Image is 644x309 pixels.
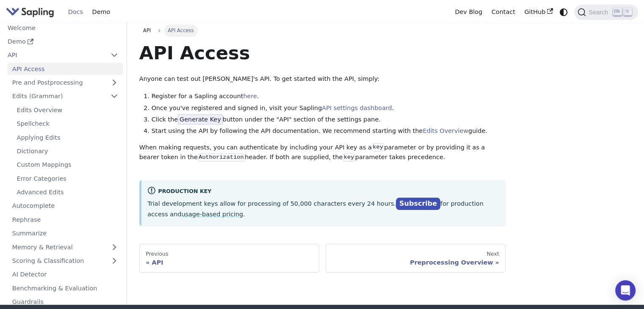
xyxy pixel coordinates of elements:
a: Error Categories [12,172,123,185]
a: Benchmarking & Evaluation [8,282,123,294]
li: Once you've registered and signed in, visit your Sapling . [152,103,506,113]
code: key [372,143,384,152]
p: When making requests, you can authenticate by including your API key as a parameter or by providi... [139,143,506,163]
a: usage-based pricing [181,211,243,218]
a: API Access [8,63,123,75]
h1: API Access [139,41,506,64]
button: Switch between dark and light mode (currently system mode) [558,6,570,18]
li: Click the button under the "API" section of the settings pane. [152,115,506,125]
a: Demo [3,36,123,48]
a: Dev Blog [450,6,486,19]
a: Edits (Grammar) [8,90,123,102]
a: Edits Overview [12,104,123,116]
span: API [143,28,151,33]
a: Subscribe [396,198,440,210]
a: Summarize [8,227,123,240]
div: Preprocessing Overview [332,259,499,266]
a: Rephrase [8,213,123,226]
span: API Access [164,25,198,36]
a: Dictionary [12,145,123,157]
a: Memory & Retrieval [8,241,123,253]
div: Production Key [147,186,500,196]
a: Spellcheck [12,118,123,130]
a: GitHub [520,6,557,19]
a: here [243,93,257,99]
div: Open Intercom Messenger [615,280,636,301]
nav: Breadcrumbs [139,25,506,36]
button: Collapse sidebar category 'API' [106,49,123,61]
li: Register for a Sapling account . [152,91,506,102]
a: NextPreprocessing Overview [326,244,506,273]
span: Generate Key [178,114,223,124]
a: API [3,49,106,61]
a: AI Detector [8,268,123,281]
a: Contact [487,6,520,19]
a: Demo [88,6,115,19]
a: API settings dashboard [322,105,392,111]
a: Sapling.ai [6,6,57,18]
a: Guardrails [8,296,123,308]
a: PreviousAPI [139,244,319,273]
p: Anyone can test out [PERSON_NAME]'s API. To get started with the API, simply: [139,74,506,84]
button: Search (Ctrl+K) [574,5,638,20]
span: Search [586,9,613,16]
a: Edits Overview [423,127,468,134]
kbd: K [623,8,632,16]
li: Start using the API by following the API documentation. We recommend starting with the guide. [152,126,506,136]
a: Applying Edits [12,131,123,143]
a: Custom Mappings [12,159,123,171]
a: API [139,25,155,36]
a: Advanced Edits [12,186,123,199]
img: Sapling.ai [6,6,54,18]
a: Welcome [3,22,123,34]
a: Docs [64,6,88,19]
div: Next [332,251,499,257]
nav: Docs pages [139,244,506,273]
code: Authorization [198,153,245,162]
a: Autocomplete [8,200,123,212]
a: Pre and Postprocessing [8,77,123,89]
code: key [343,153,355,162]
a: Scoring & Classification [8,255,123,267]
div: API [146,259,313,266]
div: Previous [146,251,313,257]
p: Trial development keys allow for processing of 50,000 characters every 24 hours. for production a... [147,198,500,219]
